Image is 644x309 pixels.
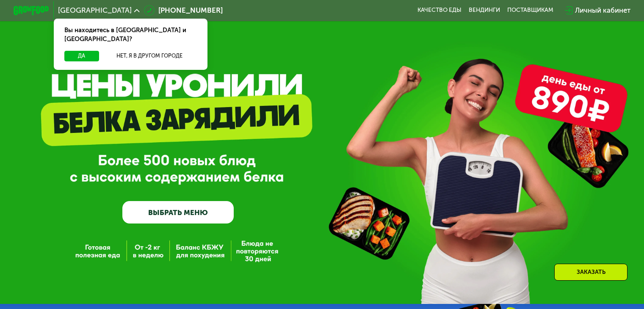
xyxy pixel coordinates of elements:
[417,7,462,14] a: Качество еды
[144,5,223,16] a: [PHONE_NUMBER]
[122,201,234,223] a: ВЫБРАТЬ МЕНЮ
[102,51,197,61] button: Нет, я в другом городе
[54,19,207,51] div: Вы находитесь в [GEOGRAPHIC_DATA] и [GEOGRAPHIC_DATA]?
[64,51,99,61] button: Да
[469,7,500,14] a: Вендинги
[554,264,627,281] div: Заказать
[507,7,553,14] div: поставщикам
[58,7,132,14] span: [GEOGRAPHIC_DATA]
[575,5,630,16] div: Личный кабинет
